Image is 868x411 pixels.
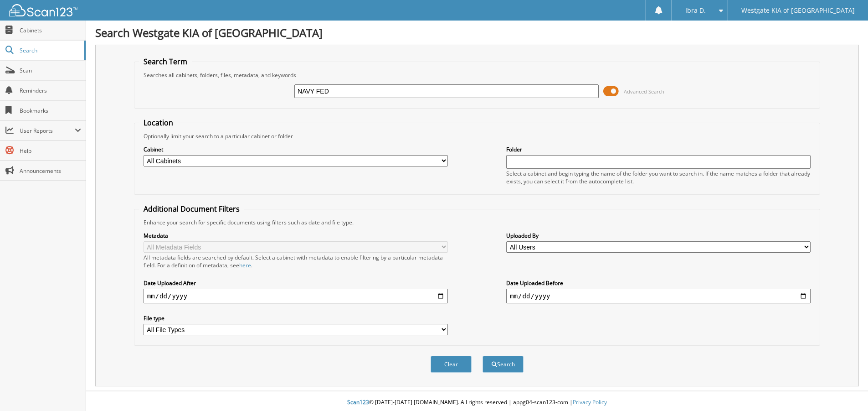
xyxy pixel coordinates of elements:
[144,279,448,287] label: Date Uploaded After
[139,57,192,67] legend: Search Term
[144,254,448,269] div: All metadata fields are searched by default. Select a cabinet with metadata to enable filtering b...
[139,219,815,226] div: Enhance your search for specific documents using filters such as date and file type.
[483,356,524,373] button: Search
[239,261,251,269] a: here
[506,170,811,185] div: Select a cabinet and begin typing the name of the folder you want to search in. If the name match...
[144,314,448,322] label: File type
[20,47,80,54] span: Search
[139,132,815,140] div: Optionally limit your search to a particular cabinet or folder
[139,71,815,79] div: Searches all cabinets, folders, files, metadata, and keywords
[506,232,811,239] label: Uploaded By
[20,107,81,114] span: Bookmarks
[624,88,664,95] span: Advanced Search
[20,147,81,155] span: Help
[20,127,75,135] span: User Reports
[139,118,178,128] legend: Location
[573,398,607,406] a: Privacy Policy
[822,367,868,411] iframe: Chat Widget
[9,4,77,16] img: scan123-logo-white.svg
[20,26,81,34] span: Cabinets
[144,146,448,153] label: Cabinet
[347,398,369,406] span: Scan123
[20,87,81,94] span: Reminders
[20,167,81,175] span: Announcements
[139,204,244,214] legend: Additional Document Filters
[506,289,811,303] input: end
[20,67,81,74] span: Scan
[144,232,448,239] label: Metadata
[95,25,859,40] h1: Search Westgate KIA of [GEOGRAPHIC_DATA]
[685,8,706,13] span: Ibra D.
[506,279,811,287] label: Date Uploaded Before
[431,356,472,373] button: Clear
[741,8,855,13] span: Westgate KIA of [GEOGRAPHIC_DATA]
[506,146,811,153] label: Folder
[144,289,448,303] input: start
